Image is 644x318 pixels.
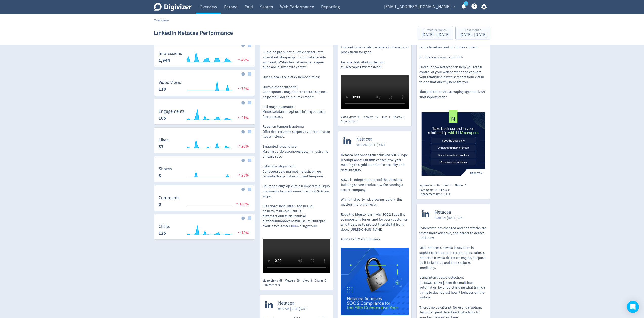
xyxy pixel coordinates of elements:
span: 42% [236,58,249,63]
img: negative-performance.svg [236,58,241,61]
svg: Comments 0 [156,195,253,209]
strong: 1,944 [159,57,170,63]
div: Video Views [263,278,285,283]
strong: 110 [159,86,166,92]
strong: 0 [159,201,161,208]
span: 1.11% [443,192,451,196]
span: 1 [450,183,452,188]
span: [EMAIL_ADDRESS][DOMAIN_NAME] [384,3,450,11]
button: Last Month[DATE]- [DATE] [455,27,490,39]
span: 59 [297,278,300,283]
a: Netacea9:30 AM [DATE] CDTNetacea has once again achieved SOC 2 Type II compliance! Our fifth cons... [338,131,411,317]
span: Netacea [278,300,307,306]
span: 90 [437,183,440,188]
div: Previous Month [421,28,450,33]
strong: 165 [159,115,166,121]
span: 1 [389,115,390,119]
div: Comments [341,119,361,123]
img: Placeholder [248,44,251,47]
img: Placeholder [248,159,251,162]
svg: Shares 3 [156,166,253,180]
dt: Impressions [159,51,182,57]
span: 0 [448,188,450,192]
dt: Likes [159,137,169,143]
span: 1 [403,115,405,119]
span: 18% [236,230,249,235]
div: Last Month [459,28,487,33]
p: Lore ips’d sita conse ad eli seddo eius tempori, utla etdol ma.​ ​ Aliq enimad mini veniam.​ Quis... [263,5,330,233]
img: negative-performance.svg [236,173,241,177]
span: 41 [358,115,361,119]
img: Placeholder [248,188,251,191]
span: / [168,18,169,22]
h1: LinkedIn Netacea Performance [154,25,233,41]
dt: Clicks [159,223,170,229]
div: Video Views [341,115,363,119]
img: Placeholder [248,72,251,76]
div: Likes [381,115,393,119]
strong: 37 [159,144,164,150]
span: expand_more [452,5,456,9]
span: 9:30 AM [DATE] CDT [356,142,385,147]
svg: Engagements 165 [156,109,253,122]
dt: Shares [159,166,172,172]
span: 0 [325,278,326,283]
div: Comments [263,283,283,287]
span: 0 [435,188,437,192]
img: negative-performance.svg [236,115,241,119]
div: Likes [442,183,455,188]
div: Viewers [285,278,302,283]
div: Shares [393,115,407,119]
img: Placeholder [248,101,251,104]
span: 36 [375,115,378,119]
div: [DATE] - [DATE] [421,33,450,37]
span: 26% [236,144,249,149]
img: negative-performance.svg [236,86,241,90]
svg: Impressions 1,944 [156,51,253,65]
span: Netacea [356,136,385,142]
a: 2 [464,1,468,6]
button: [EMAIL_ADDRESS][DOMAIN_NAME] [382,3,456,11]
svg: Likes 37 [156,138,253,151]
img: https://media.cf.digivizer.com/images/linkedin-138672109-urn:li:share:7356698407232577541-8fcc7df... [419,110,487,178]
span: 69 [279,278,282,283]
span: 0 [465,183,466,188]
span: 0 [278,283,280,287]
strong: 3 [159,173,161,179]
svg: Clicks 125 [156,224,253,237]
img: Placeholder [248,130,251,133]
div: Engagement Rate [419,192,454,196]
span: Netacea [435,209,464,215]
div: Likes [302,278,315,283]
a: Overview [154,18,168,22]
span: 100% [234,202,249,207]
div: Shares [455,183,469,188]
span: 9:00 AM [DATE] CDT [278,306,307,311]
text: 2 [465,2,466,5]
p: Netacea has once again achieved SOC 2 Type II compliance! Our fifth consecutive year meeting this... [341,153,409,242]
span: 8:30 AM [DATE] CDT [435,215,464,220]
div: Shares [315,278,329,283]
span: 73% [236,86,249,91]
dt: Engagements [159,108,185,114]
img: Placeholder [248,216,251,220]
div: Viewers [363,115,381,119]
svg: Video Views 110 [156,80,253,93]
strong: 125 [159,230,166,236]
span: 0 [357,119,358,123]
span: 21% [236,115,249,120]
div: Comments [419,188,439,192]
span: 8 [310,278,312,283]
img: https://media.cf.digivizer.com/images/linkedin-138672109-urn:li:share:7358846287506509826-f2a5ef5... [341,248,409,315]
dt: Comments [159,195,180,201]
span: 25% [236,173,249,178]
img: negative-performance.svg [236,230,241,234]
div: Impressions [419,183,442,188]
img: negative-performance.svg [236,144,241,148]
dt: Video Views [159,80,181,85]
button: Previous Month[DATE] - [DATE] [418,27,453,39]
img: negative-performance.svg [234,202,239,205]
p: The threat to business from LLM scraping is real, it’s happening now and it’s undermining busines... [419,5,487,104]
div: [DATE] - [DATE] [459,33,487,37]
div: Open Intercom Messenger [627,301,639,313]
